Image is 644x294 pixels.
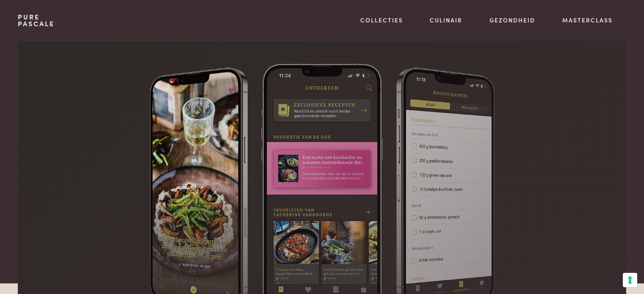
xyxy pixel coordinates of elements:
a: Masterclass [562,16,613,25]
a: Culinair [430,16,462,25]
a: PurePascale [18,14,55,27]
button: Uw voorkeuren voor toestemming voor trackingtechnologieën [623,273,637,287]
a: Gezondheid [489,16,535,25]
a: Collecties [360,16,403,25]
